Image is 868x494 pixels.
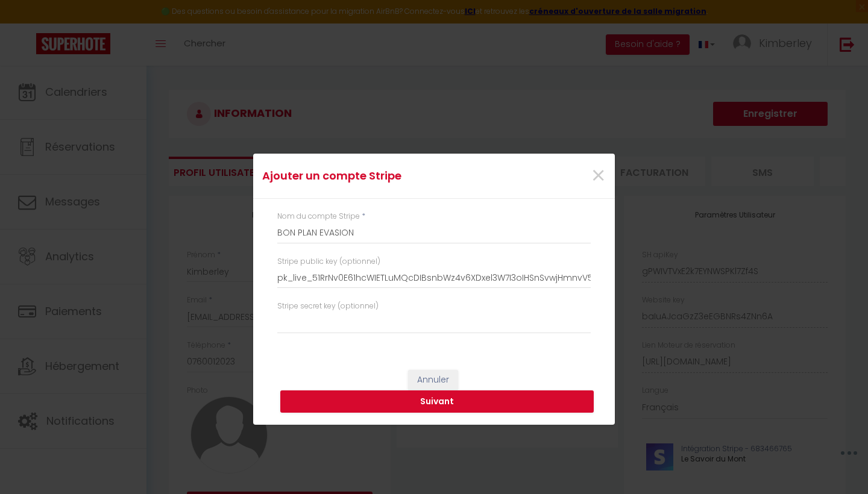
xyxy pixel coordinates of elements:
button: Close [591,163,606,189]
button: Annuler [408,370,458,390]
label: Nom du compte Stripe [277,211,360,222]
button: Suivant [280,390,594,413]
label: Stripe secret key (optionnel) [277,301,379,312]
h4: Ajouter un compte Stripe [262,167,486,184]
span: × [591,158,606,194]
label: Stripe public key (optionnel) [277,256,380,267]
